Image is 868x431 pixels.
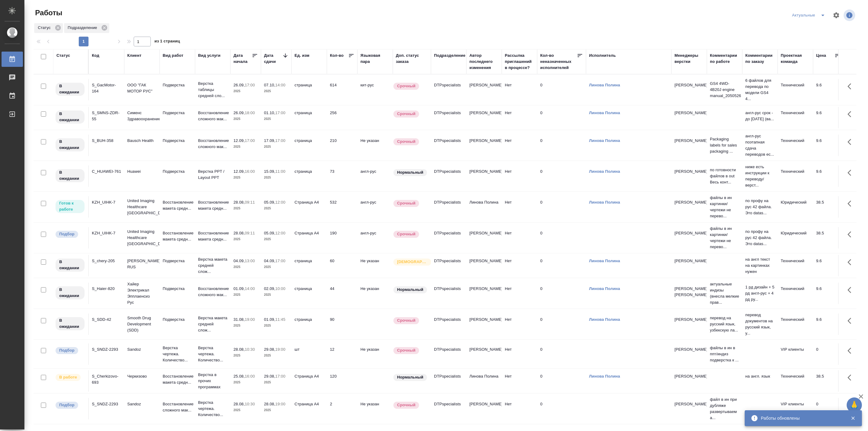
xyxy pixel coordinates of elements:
[589,317,620,322] a: Линова Полина
[502,343,537,365] td: Нет
[233,116,258,122] p: 2025
[844,398,859,413] button: Здесь прячутся важные кнопки
[675,317,704,323] p: [PERSON_NAME]
[813,227,844,248] td: 38.5
[710,136,739,154] p: Packaging labels for sales packaging ...
[431,255,466,276] td: DTPspecialists
[264,353,288,359] p: 2025
[163,138,192,144] p: Подверстка
[396,53,428,65] div: Доп. статус заказа
[357,255,393,276] td: Не указан
[233,175,258,181] p: 2025
[710,167,739,185] p: по готовности файлов в out Весь конт...
[245,286,255,291] p: 14:00
[466,135,502,156] td: [PERSON_NAME]
[163,230,192,242] p: Восстановление макета средн...
[198,199,227,212] p: Восстановление макета средн...
[233,353,258,359] p: 2025
[264,116,288,122] p: 2025
[844,283,859,297] button: Здесь прячутся важные кнопки
[813,255,844,276] td: 9.6
[327,313,357,335] td: 90
[431,343,466,365] td: DTPspecialists
[264,231,275,235] p: 05.09,
[56,53,70,59] div: Статус
[198,345,227,363] p: Верстка чертежа. Количество...
[59,83,81,95] p: В ожидании
[502,313,537,335] td: Нет
[466,343,502,365] td: [PERSON_NAME]
[233,231,245,235] p: 28.08,
[675,258,704,264] p: [PERSON_NAME]
[502,283,537,304] td: Нет
[357,79,393,100] td: кит-рус
[245,231,255,235] p: 09:11
[537,343,586,365] td: 0
[327,283,357,304] td: 44
[778,79,813,100] td: Технический
[233,347,245,352] p: 28.08,
[92,53,99,59] div: Код
[198,315,227,333] p: Верстка макета средней слож...
[589,53,616,59] div: Исполнитель
[844,370,859,385] button: Здесь прячутся важные кнопки
[64,23,109,33] div: Подразделение
[295,53,309,59] div: Ед. изм
[844,9,856,21] span: Посмотреть информацию
[675,138,704,144] p: [PERSON_NAME]
[275,317,285,322] p: 11:45
[397,347,415,353] p: Срочный
[502,227,537,248] td: Нет
[675,230,704,236] p: [PERSON_NAME]
[55,199,85,214] div: Исполнитель может приступить к работе
[745,312,775,336] p: перевод документов на русский язык, у...
[813,313,844,335] td: 9.6
[233,286,245,291] p: 01.09,
[778,313,813,335] td: Технический
[291,107,327,128] td: страница
[59,259,81,271] p: В ожидании
[59,231,74,237] p: Подбор
[198,256,227,275] p: Верстка макета средней слож...
[264,200,275,205] p: 05.09,
[233,88,258,94] p: 2025
[397,231,415,237] p: Срочный
[198,81,227,99] p: Верстка таблицы средней сло...
[233,264,258,270] p: 2025
[327,135,357,156] td: 210
[710,226,739,250] p: файлы в ин картинки/чертежи не перево...
[233,169,245,174] p: 12.09,
[397,287,423,293] p: Нормальный
[233,317,245,322] p: 31.08,
[163,317,192,323] p: Подверстка
[537,165,586,187] td: 0
[589,374,620,378] a: Линова Полина
[59,200,81,212] p: Готов к работе
[745,164,775,188] p: ниже есть инструкции к переводу/верст...
[397,169,423,176] p: Нормальный
[675,82,704,88] p: [PERSON_NAME]
[127,53,141,59] div: Клиент
[264,347,275,352] p: 29.08,
[327,79,357,100] td: 614
[813,196,844,218] td: 38.5
[291,255,327,276] td: страница
[291,283,327,304] td: страница
[327,255,357,276] td: 60
[844,79,859,94] button: Здесь прячутся важные кнопки
[55,82,85,96] div: Исполнитель назначен, приступать к работе пока рано
[502,165,537,187] td: Нет
[710,315,739,333] p: перевод на русский язык, узбекскую ла...
[813,135,844,156] td: 9.6
[291,370,327,392] td: Страница А4
[92,199,121,205] div: KZH_UIHK-7
[245,83,255,87] p: 17:00
[397,317,415,324] p: Срочный
[264,110,275,115] p: 01.10,
[233,53,252,65] div: Дата начала
[844,165,859,180] button: Здесь прячутся важные кнопки
[778,255,813,276] td: Технический
[275,259,285,263] p: 17:00
[198,230,227,242] p: Восстановление макета средн...
[589,200,620,205] a: Линова Полина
